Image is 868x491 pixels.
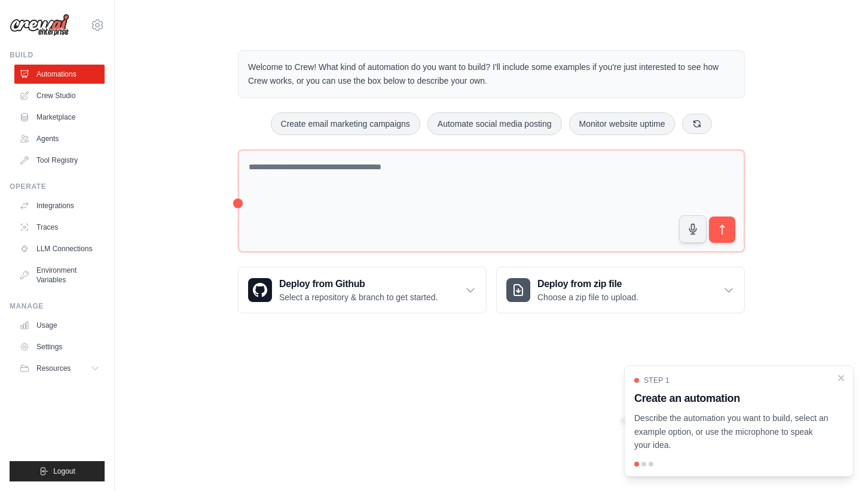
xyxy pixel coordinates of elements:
[10,461,105,481] button: Logout
[14,108,105,127] a: Marketplace
[271,112,420,135] button: Create email marketing campaigns
[14,337,105,356] a: Settings
[10,14,69,36] img: Logo
[14,316,105,335] a: Usage
[14,261,105,289] a: Environment Variables
[36,364,71,373] span: Resources
[248,60,735,88] p: Welcome to Crew! What kind of automation do you want to build? I'll include some examples if you'...
[14,196,105,215] a: Integrations
[808,434,868,491] iframe: Chat Widget
[569,112,676,135] button: Monitor website uptime
[14,359,105,378] button: Resources
[644,376,670,385] span: Step 1
[53,466,75,476] span: Logout
[10,50,105,60] div: Build
[14,239,105,258] a: LLM Connections
[14,65,105,84] a: Automations
[14,151,105,170] a: Tool Registry
[537,291,638,303] p: Choose a zip file to upload.
[14,218,105,237] a: Traces
[634,390,829,407] h3: Create an automation
[14,129,105,148] a: Agents
[427,112,562,135] button: Automate social media posting
[10,182,105,191] div: Operate
[279,291,438,303] p: Select a repository & branch to get started.
[537,277,638,291] h3: Deploy from zip file
[836,373,846,383] button: Close walkthrough
[279,277,438,291] h3: Deploy from Github
[634,411,829,452] p: Describe the automation you want to build, select an example option, or use the microphone to spe...
[14,86,105,105] a: Crew Studio
[10,301,105,311] div: Manage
